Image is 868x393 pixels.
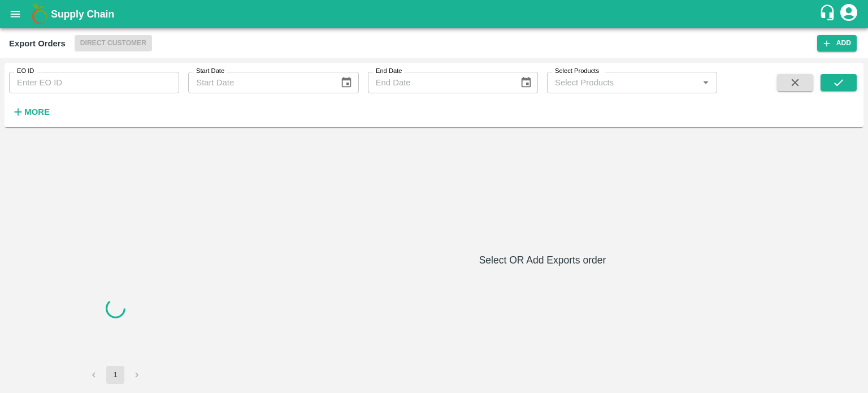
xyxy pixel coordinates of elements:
[28,3,51,25] img: logo
[83,366,147,384] nav: pagination navigation
[555,67,599,76] label: Select Products
[226,252,859,268] h6: Select OR Add Exports order
[550,75,695,90] input: Select Products
[368,72,511,93] input: End Date
[9,102,53,122] button: More
[51,8,114,20] b: Supply Chain
[819,4,839,24] div: customer-support
[196,67,224,76] label: Start Date
[9,36,66,51] div: Export Orders
[698,75,713,90] button: Open
[188,72,331,93] input: Start Date
[2,1,28,27] button: open drawer
[24,107,50,116] strong: More
[817,35,857,51] button: Add
[17,67,34,76] label: EO ID
[515,72,537,93] button: Choose date
[9,72,179,93] input: Enter EO ID
[376,67,402,76] label: End Date
[106,366,124,384] button: page 1
[336,72,357,93] button: Choose date
[51,6,819,22] a: Supply Chain
[839,2,859,26] div: account of current user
